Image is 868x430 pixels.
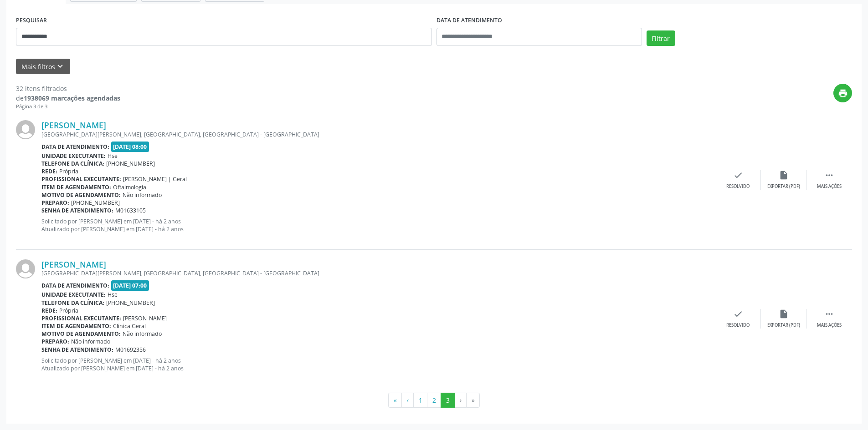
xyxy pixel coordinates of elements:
div: [GEOGRAPHIC_DATA][PERSON_NAME], [GEOGRAPHIC_DATA], [GEOGRAPHIC_DATA] - [GEOGRAPHIC_DATA] [41,269,715,277]
b: Unidade executante: [41,291,106,298]
b: Profissional executante: [41,314,121,322]
div: Página 3 de 3 [16,103,120,111]
i:  [824,309,834,319]
span: [PHONE_NUMBER] [71,199,120,207]
b: Data de atendimento: [41,282,109,289]
span: Hse [108,291,118,298]
b: Unidade executante: [41,152,106,160]
b: Senha de atendimento: [41,207,113,214]
button: Go to previous page [401,393,414,408]
i: check [733,309,743,319]
span: Não informado [123,191,162,199]
span: M01633105 [115,207,146,214]
label: DATA DE ATENDIMENTO [437,14,502,28]
button: Mais filtroskeyboard_arrow_down [16,59,70,75]
span: [PERSON_NAME] [123,314,167,322]
p: Solicitado por [PERSON_NAME] em [DATE] - há 2 anos Atualizado por [PERSON_NAME] em [DATE] - há 2 ... [41,357,715,372]
i: keyboard_arrow_down [55,61,65,71]
a: [PERSON_NAME] [41,259,106,269]
b: Item de agendamento: [41,322,111,330]
b: Telefone da clínica: [41,160,104,167]
div: Exportar (PDF) [767,322,800,329]
div: de [16,93,120,103]
b: Motivo de agendamento: [41,191,121,199]
span: [PHONE_NUMBER] [106,299,155,307]
button: print [833,84,852,102]
div: Exportar (PDF) [767,183,800,190]
button: Go to page 1 [413,393,427,408]
a: [PERSON_NAME] [41,120,106,130]
b: Profissional executante: [41,175,121,183]
span: M01692356 [115,346,146,354]
div: 32 itens filtrados [16,84,120,93]
i: insert_drive_file [779,170,789,180]
div: Mais ações [817,322,842,329]
b: Preparo: [41,199,69,207]
b: Rede: [41,307,57,314]
img: img [16,259,35,278]
span: [DATE] 08:00 [111,142,149,152]
b: Senha de atendimento: [41,346,113,354]
button: Go to page 2 [427,393,441,408]
p: Solicitado por [PERSON_NAME] em [DATE] - há 2 anos Atualizado por [PERSON_NAME] em [DATE] - há 2 ... [41,218,715,233]
b: Item de agendamento: [41,183,111,191]
span: [DATE] 07:00 [111,280,149,291]
img: img [16,120,35,139]
button: Go to first page [388,393,402,408]
span: Hse [108,152,118,160]
b: Data de atendimento: [41,143,109,151]
b: Motivo de agendamento: [41,330,121,338]
ul: Pagination [16,393,852,408]
div: Resolvido [726,183,750,190]
b: Telefone da clínica: [41,299,104,307]
span: Não informado [123,330,162,338]
span: Própria [59,307,78,314]
i:  [824,170,834,180]
span: Não informado [71,338,110,345]
strong: 1938069 marcações agendadas [24,94,120,102]
button: Filtrar [647,30,675,46]
div: [GEOGRAPHIC_DATA][PERSON_NAME], [GEOGRAPHIC_DATA], [GEOGRAPHIC_DATA] - [GEOGRAPHIC_DATA] [41,131,715,138]
button: Go to page 3 [441,393,455,408]
b: Rede: [41,167,57,175]
i: insert_drive_file [779,309,789,319]
i: check [733,170,743,180]
span: Oftalmologia [113,183,146,191]
i: print [838,88,848,98]
div: Resolvido [726,322,750,329]
span: [PERSON_NAME] | Geral [123,175,187,183]
b: Preparo: [41,338,69,345]
span: [PHONE_NUMBER] [106,160,155,167]
div: Mais ações [817,183,842,190]
span: Clinica Geral [113,322,146,330]
span: Própria [59,167,78,175]
label: PESQUISAR [16,14,47,28]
